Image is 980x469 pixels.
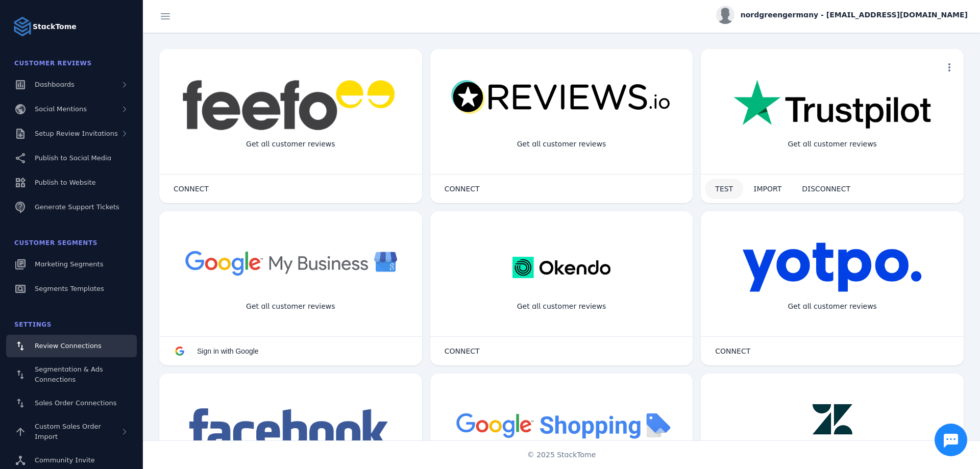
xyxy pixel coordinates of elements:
[163,341,269,361] button: Sign in with Google
[779,131,885,158] div: Get all customer reviews
[35,456,95,464] span: Community Invite
[6,147,137,169] a: Publish to Social Media
[509,131,615,158] div: Get all customer reviews
[6,278,137,300] a: Segments Templates
[174,185,209,192] span: CONNECT
[14,321,52,328] span: Settings
[238,131,344,158] div: Get all customer reviews
[12,16,33,37] img: Logo image
[35,260,103,268] span: Marketing Segments
[527,450,596,460] span: © 2025 StackTome
[33,21,77,32] strong: StackTome
[716,6,968,24] button: nordgreengermany - [EMAIL_ADDRESS][DOMAIN_NAME]
[939,57,960,78] button: more
[753,185,781,192] span: IMPORT
[797,404,868,455] img: zendesk.png
[35,365,103,383] span: Segmentation & Ads Connections
[182,404,399,455] img: facebook.png
[35,285,104,292] span: Segments Templates
[6,171,137,194] a: Publish to Website
[6,253,137,276] a: Marketing Segments
[512,242,610,293] img: okendo.webp
[451,80,673,115] img: reviewsio.svg
[238,293,344,320] div: Get all customer reviews
[779,293,885,320] div: Get all customer reviews
[6,335,137,357] a: Review Connections
[509,293,615,320] div: Get all customer reviews
[35,105,87,113] span: Social Mentions
[434,179,490,199] button: CONNECT
[6,196,137,218] a: Generate Support Tickets
[705,179,743,199] button: TEST
[705,341,761,361] button: CONNECT
[6,392,137,414] a: Sales Order Connections
[715,185,733,192] span: TEST
[741,10,968,20] span: nordgreengermany - [EMAIL_ADDRESS][DOMAIN_NAME]
[792,179,861,199] button: DISCONNECT
[715,348,750,355] span: CONNECT
[445,185,480,192] span: CONNECT
[35,203,119,211] span: Generate Support Tickets
[14,60,92,67] span: Customer Reviews
[802,185,850,192] span: DISCONNECT
[743,179,792,199] button: IMPORT
[197,347,259,355] span: Sign in with Google
[181,80,400,131] img: feefo.png
[445,348,480,355] span: CONNECT
[716,6,734,24] img: profile.jpg
[434,341,490,361] button: CONNECT
[35,399,116,407] span: Sales Order Connections
[35,423,101,440] span: Custom Sales Order Import
[180,242,402,283] img: googlebusiness.png
[35,154,111,162] span: Publish to Social Media
[451,404,673,446] img: googleshopping.png
[35,81,75,88] span: Dashboards
[163,179,219,199] button: CONNECT
[35,130,118,137] span: Setup Review Invitations
[14,239,97,246] span: Customer Segments
[35,179,95,186] span: Publish to Website
[733,80,931,131] img: trustpilot.png
[742,242,922,293] img: yotpo.png
[6,359,137,390] a: Segmentation & Ads Connections
[35,342,102,350] span: Review Connections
